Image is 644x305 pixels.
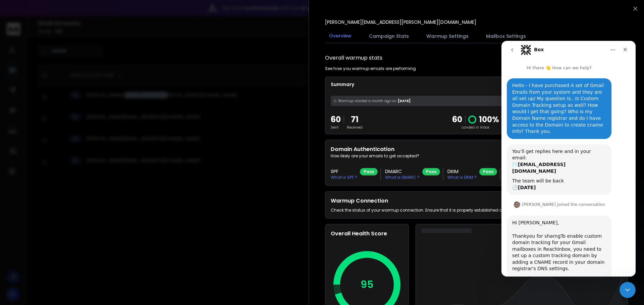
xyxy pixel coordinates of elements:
p: What is DMARC ? [385,175,420,180]
div: Here’s how you can get started: [11,235,105,241]
div: Pass [422,168,440,175]
button: Mailbox Settings [482,29,530,44]
h3: SPF [331,168,357,175]
div: [DATE] [331,96,622,106]
p: 100 % [479,114,499,125]
div: Pass [360,168,378,175]
p: Summary [331,81,622,88]
p: How likely are your emails to get accepted? [331,153,622,159]
p: Check the status of your warmup connection. Ensure that it is properly established and functionin... [331,208,560,213]
p: What is SPF ? [331,175,357,180]
p: 95 [361,279,374,291]
p: 71 [347,114,363,125]
p: What is DKIM ? [447,175,477,180]
p: [PERSON_NAME][EMAIL_ADDRESS][PERSON_NAME][DOMAIN_NAME] [325,19,476,25]
h2: Warmup Connection [331,197,560,205]
div: Thankyou for sharngTo enable custom domain tracking for your Gmail mailboxes in ReachInbox, you n... [11,185,105,231]
h3: DMARC [385,168,420,175]
p: 60 [331,114,341,125]
button: Campaign Stats [365,29,413,44]
button: Overview [325,28,356,44]
p: Landed in Inbox [452,125,499,130]
p: Sent [331,125,341,130]
iframe: Intercom live chat [501,41,636,277]
p: 60 [452,114,462,125]
div: Hi [PERSON_NAME], [11,179,105,185]
iframe: Intercom live chat [620,282,636,298]
p: See how you warmup emails are performing [325,66,416,71]
button: Warmup Settings [422,29,473,44]
h3: DKIM [447,168,477,175]
h1: Overall warmup stats [325,54,382,62]
h2: Overall Health Score [331,230,403,238]
span: Warmup started a month ago on [338,98,396,103]
div: Pass [479,168,497,175]
h2: Domain Authentication [331,145,622,153]
p: Received [347,125,363,130]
